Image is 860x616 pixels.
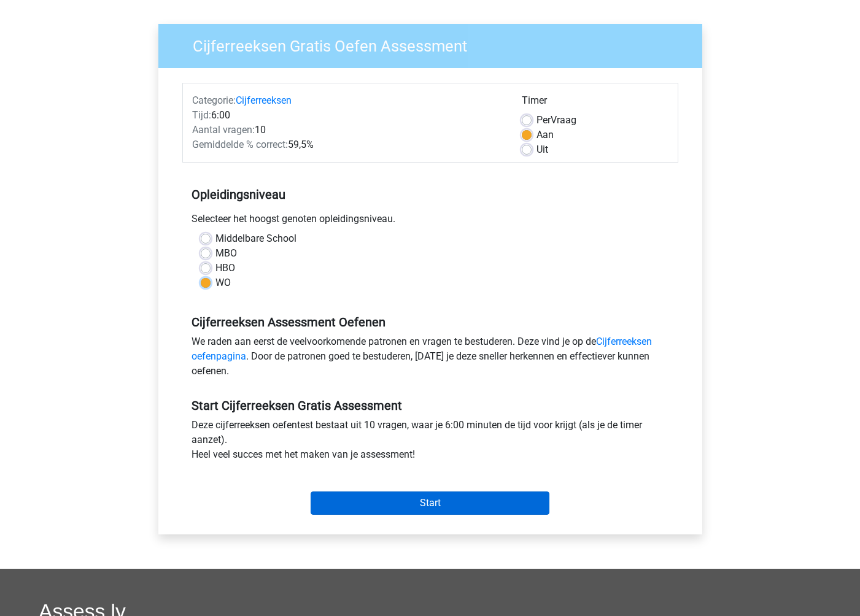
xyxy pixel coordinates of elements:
[182,334,678,383] div: We raden aan eerst de veelvoorkomende patronen en vragen te bestuderen. Deze vind je op de . Door...
[522,93,668,113] div: Timer
[537,114,551,126] span: Per
[192,182,669,207] h5: Opleidingsniveau
[192,124,255,136] span: Aantal vragen:
[192,139,288,150] span: Gemiddelde % correct:
[192,109,211,121] span: Tijd:
[215,275,231,290] label: WO
[182,418,678,467] div: Deze cijferreeksen oefentest bestaat uit 10 vragen, waar je 6:00 minuten de tijd voor krijgt (als...
[183,108,513,123] div: 6:00
[215,231,296,246] label: Middelbare School
[215,246,237,261] label: MBO
[183,123,513,137] div: 10
[182,212,678,231] div: Selecteer het hoogst genoten opleidingsniveau.
[192,94,236,106] span: Categorie:
[537,142,548,157] label: Uit
[537,113,576,128] label: Vraag
[215,261,235,275] label: HBO
[311,491,549,515] input: Start
[236,94,292,106] a: Cijferreeksen
[192,315,669,329] h5: Cijferreeksen Assessment Oefenen
[192,398,669,413] h5: Start Cijferreeksen Gratis Assessment
[178,32,693,56] h3: Cijferreeksen Gratis Oefen Assessment
[537,128,554,142] label: Aan
[183,137,513,152] div: 59,5%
